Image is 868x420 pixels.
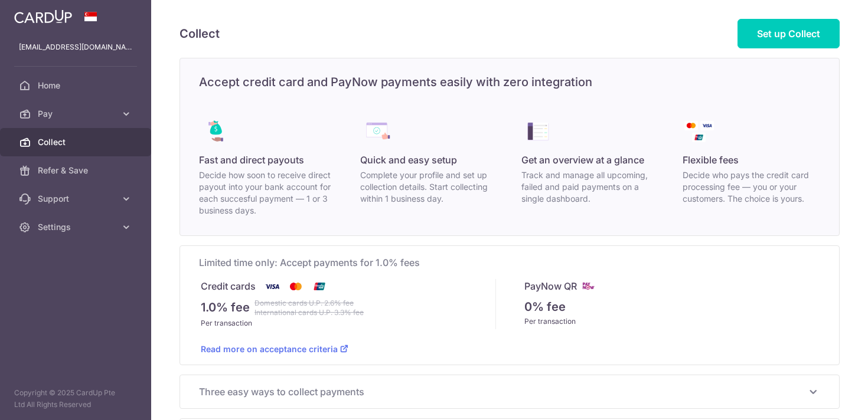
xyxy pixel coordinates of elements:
p: PayNow QR [524,279,577,293]
img: CardUp [14,9,72,24]
p: Decide how soon to receive direct payout into your bank account for each succesful payment — 1 or... [199,169,337,216]
a: Set up Collect [738,19,840,48]
div: Per transaction [201,317,495,329]
img: collect_benefits-direct_payout-68d016c079b23098044efbcd1479d48bd02143683a084563df2606996dc465b2.png [199,115,232,148]
span: Set up Collect [757,28,820,40]
h5: Accept credit card and PayNow payments easily with zero integration [180,73,839,91]
span: Get an overview at a glance [521,153,644,167]
img: paynow-md-4fe65508ce96feda548756c5ee0e473c78d4820b8ea51387c6e4ad89e58a5e61.png [582,279,596,293]
span: Refer & Save [38,165,116,176]
span: Limited time only: Accept payments for 1.0% fees [199,255,820,270]
span: Pay [38,108,116,120]
a: Read more on acceptance criteria [201,344,348,354]
img: collect_benefits-payment-logos-dce544b9a714b2bc395541eb8d6324069de0a0c65b63ad9c2b4d71e4e11ae343.png [683,115,716,148]
span: Home [38,80,116,91]
p: 1.0% fee [201,298,250,317]
p: Complete your profile and set up collection details. Start collecting within 1 business day. [360,169,498,205]
span: Quick and easy setup [360,153,457,167]
span: Collect [38,136,116,148]
p: Track and manage all upcoming, failed and paid payments on a single dashboard. [521,169,659,205]
img: Visa [260,279,284,294]
p: Decide who pays the credit card processing fee — you or your customers. The choice is yours. [683,169,820,205]
img: collect_benefits-quick_setup-238ffe9d55e53beed05605bc46673ff5ef3689472e416b62ebc7d0ab8d3b3a0b.png [360,115,393,148]
h5: Collect [180,24,220,43]
p: Credit cards [201,279,256,294]
span: Flexible fees [683,153,739,167]
strike: Domestic cards U.P. 2.6% fee International cards U.P. 3.3% fee [254,298,364,317]
img: Mastercard [284,279,308,294]
p: Three easy ways to collect payments [199,385,820,399]
span: Support [38,193,116,205]
img: Union Pay [308,279,331,294]
p: [EMAIL_ADDRESS][DOMAIN_NAME] [19,41,132,53]
span: Three easy ways to collect payments [199,385,806,399]
p: 0% fee [524,298,566,316]
img: collect_benefits-all-in-one-overview-ecae168be53d4dea631b4473abdc9059fc34e556e287cb8dd7d0b18560f7... [521,115,554,148]
span: Fast and direct payouts [199,153,304,167]
div: Per transaction [524,316,819,327]
span: Settings [38,221,116,233]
